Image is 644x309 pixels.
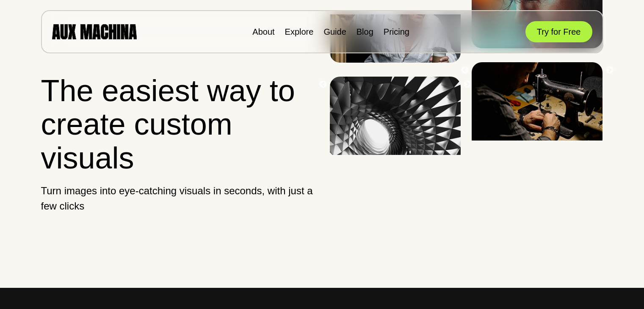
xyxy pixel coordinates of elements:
button: Next [463,80,472,89]
a: About [252,27,274,36]
p: Turn images into eye-catching visuals in seconds, with just a few clicks [41,183,315,214]
button: Next [605,66,614,74]
a: Pricing [384,27,409,36]
a: Explore [285,27,314,36]
button: Previous [319,80,327,89]
img: AUX MACHINA [52,24,137,39]
h1: The easiest way to create custom visuals [41,74,315,175]
img: Image [472,62,603,149]
a: Blog [357,27,373,36]
button: Previous [461,66,469,74]
a: Guide [323,27,346,36]
img: Image [330,77,461,164]
button: Try for Free [525,21,592,42]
